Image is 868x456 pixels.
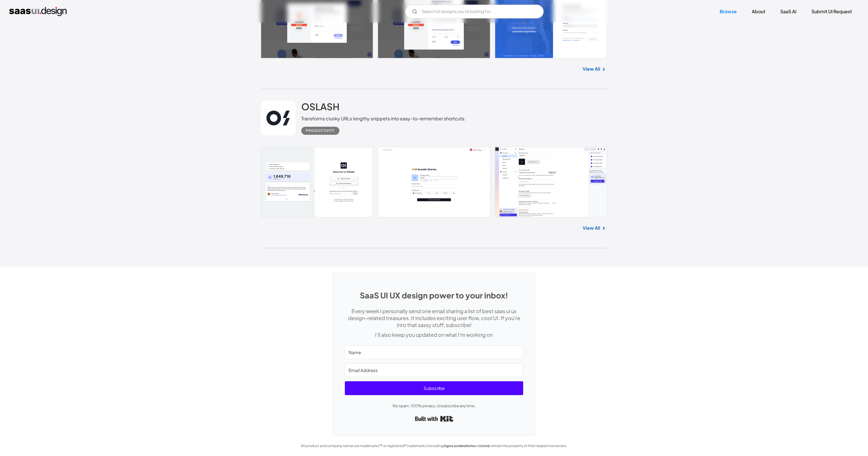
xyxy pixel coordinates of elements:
input: Name [345,345,523,359]
a: Built with Kit [415,414,453,424]
em: screenshots [454,444,474,448]
em: logos [443,444,453,448]
a: Browse [713,5,744,18]
a: home [9,7,67,16]
input: Search UI designs you're looking for... [405,5,544,18]
p: No spam. 100% privacy. Unsubscribe any time. [345,402,523,409]
a: Submit UI Request [805,5,859,18]
a: About [745,5,772,18]
p: I’ll also keep you updated on what I'm working on [345,331,523,338]
a: View All [583,66,600,72]
a: OSLASH [301,101,339,115]
div: Transforms clunky URLs lengthy snippets into easy-to-remember shortcuts. [301,115,466,122]
input: Email Address [345,363,523,377]
button: Subscribe [345,381,523,395]
h2: OSLASH [301,101,339,112]
em: icons [480,444,489,448]
form: Email Form [405,5,544,18]
a: SaaS Ai [773,5,803,18]
p: Every week I personally send one email sharing a list of best saas ui ux design-related treasures... [345,308,523,328]
a: View All [583,225,600,231]
h1: SaaS UI UX design power to your inbox! [345,291,523,300]
div: All product and company names are trademarks™ or registered® trademarks (including , and ) remain... [298,442,570,449]
div: Productivity [306,127,335,134]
